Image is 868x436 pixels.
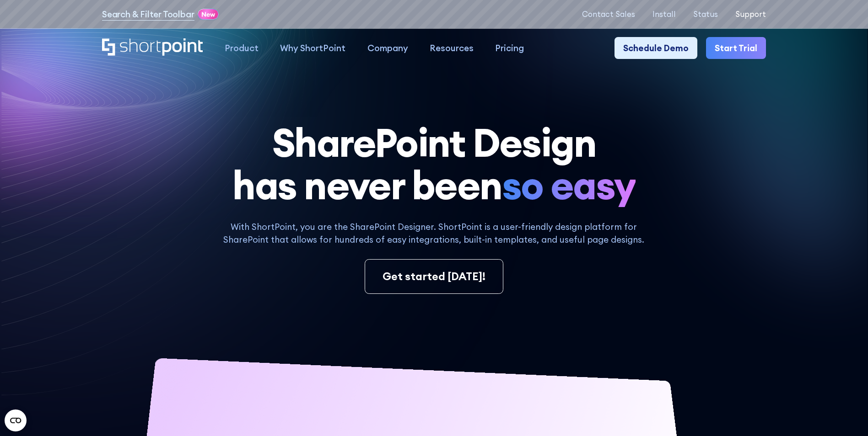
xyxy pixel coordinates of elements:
iframe: Chat Widget [703,330,868,436]
a: Company [356,37,419,58]
a: Start Trial [706,37,766,58]
span: so easy [502,164,636,207]
a: Support [735,10,766,18]
h1: SharePoint Design has never been [102,122,766,207]
p: With ShortPoint, you are the SharePoint Designer. ShortPoint is a user-friendly design platform f... [214,220,653,246]
a: Pricing [485,37,535,58]
a: Home [102,38,203,57]
a: Install [652,10,676,18]
a: Status [693,10,718,18]
a: Contact Sales [582,10,635,18]
div: Product [225,42,259,54]
a: Why ShortPoint [270,37,356,58]
div: Company [367,42,408,54]
div: Get started [DATE]! [383,268,485,285]
button: Open CMP widget [5,409,27,431]
a: Schedule Demo [615,37,697,58]
div: Resources [430,42,474,54]
a: Product [214,37,269,58]
div: Why ShortPoint [280,42,345,54]
div: Pricing [495,42,524,54]
a: Resources [419,37,484,58]
a: Get started [DATE]! [365,259,503,294]
a: Search & Filter Toolbar [102,8,194,21]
